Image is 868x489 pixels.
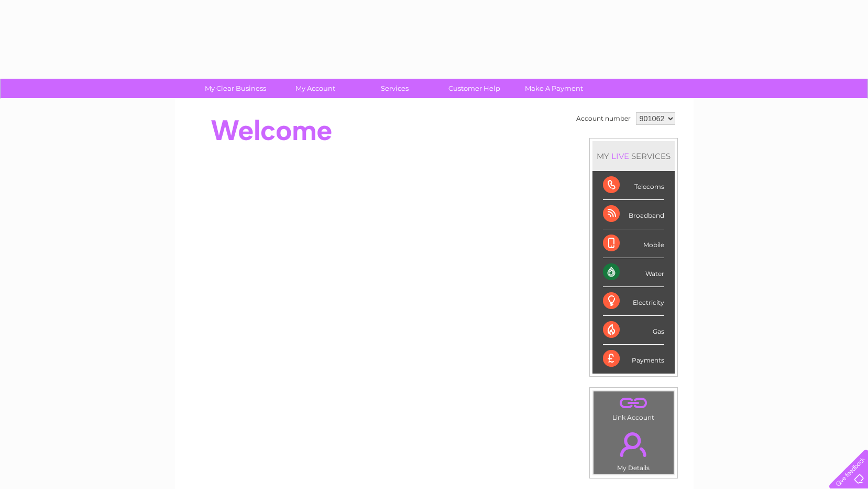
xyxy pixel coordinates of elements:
[603,229,664,258] div: Mobile
[593,423,674,475] td: My Details
[609,151,631,161] div: LIVE
[593,391,674,424] td: Link Account
[272,79,358,98] a: My Account
[511,79,597,98] a: Make A Payment
[603,258,664,287] div: Water
[603,345,664,373] div: Payments
[603,316,664,345] div: Gas
[603,200,664,229] div: Broadband
[603,287,664,316] div: Electricity
[431,79,518,98] a: Customer Help
[603,171,664,200] div: Telecoms
[592,141,675,171] div: MY SERVICES
[596,426,671,463] a: .
[351,79,438,98] a: Services
[574,110,633,127] td: Account number
[596,394,671,412] a: .
[192,79,279,98] a: My Clear Business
